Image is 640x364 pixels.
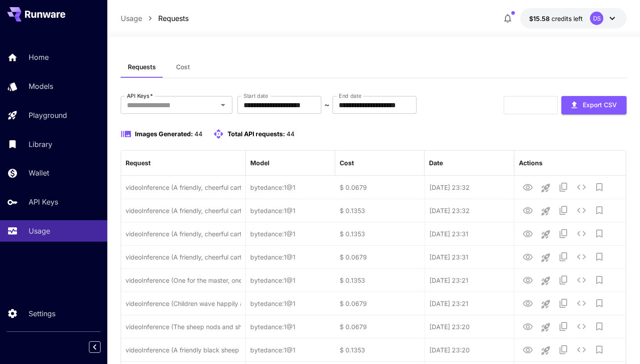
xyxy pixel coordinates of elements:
[127,92,153,100] label: API Keys
[250,159,269,167] div: Model
[529,15,552,22] span: $15.58
[135,130,193,138] span: Images Generated:
[324,100,329,110] p: ~
[339,92,361,100] label: End date
[29,110,67,121] p: Playground
[29,197,58,207] p: API Keys
[96,339,107,355] div: Collapse sidebar
[126,159,151,167] div: Request
[519,159,543,167] div: Actions
[29,139,52,150] p: Library
[286,130,295,138] span: 44
[128,63,156,71] span: Requests
[176,63,190,71] span: Cost
[244,92,268,100] label: Start date
[590,12,603,25] div: DS
[29,52,49,63] p: Home
[29,81,53,92] p: Models
[340,159,354,167] div: Cost
[520,8,627,29] button: $15.58335DS
[29,226,50,236] p: Usage
[29,167,49,178] p: Wallet
[227,130,285,138] span: Total API requests:
[194,130,202,138] span: 44
[29,308,55,319] p: Settings
[89,341,101,353] button: Collapse sidebar
[529,14,583,23] div: $15.58335
[158,13,189,24] a: Requests
[552,15,583,22] span: credits left
[561,96,627,114] button: Export CSV
[121,13,189,24] nav: breadcrumb
[217,99,229,111] button: Open
[121,13,142,24] a: Usage
[429,159,443,167] div: Date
